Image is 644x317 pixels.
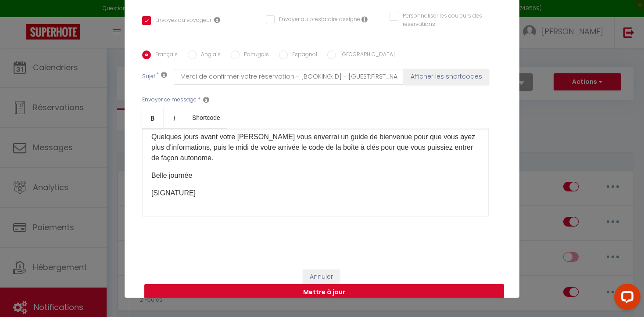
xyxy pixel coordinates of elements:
[151,132,479,163] p: Quelques jours avant votre [PERSON_NAME] vous enverrai un guide de bienvenue pour que vous ayez p...
[303,270,340,285] button: Annuler
[404,69,489,85] button: Afficher les shortcodes
[142,96,197,104] label: Envoyer ce message
[151,50,178,60] label: Français
[151,188,479,198] p: [SIGNATURE]​
[161,71,167,78] i: Subject
[185,107,227,128] a: Shortcode
[214,16,220,23] i: Envoyer au voyageur
[142,107,164,128] a: Bold
[142,72,155,82] label: Sujet
[240,50,269,60] label: Portugais
[197,50,221,60] label: Anglais
[151,170,479,181] p: Belle journée
[203,96,209,103] i: Message
[164,107,185,128] a: Italic
[607,280,644,317] iframe: LiveChat chat widget
[144,284,504,301] button: Mettre à jour
[288,50,317,60] label: Espagnol
[361,16,368,23] i: Envoyer au prestataire si il est assigné
[336,50,395,60] label: [GEOGRAPHIC_DATA]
